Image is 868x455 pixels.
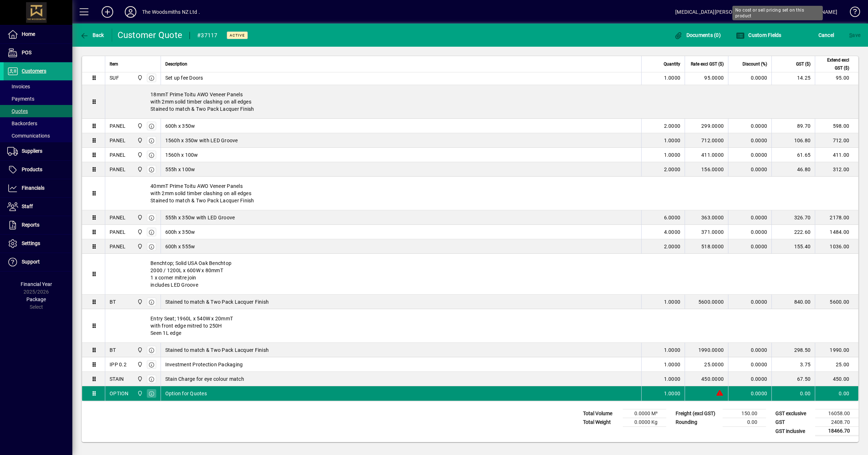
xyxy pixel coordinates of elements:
td: 0.0000 Kg [623,418,666,427]
div: 518.0000 [689,243,724,250]
td: 598.00 [815,119,858,133]
td: 0.00 [771,386,815,401]
span: Payments [7,96,34,102]
button: Back [78,29,106,42]
span: Discount (%) [743,60,767,68]
td: 46.80 [771,162,815,177]
div: Customer Quote [118,29,183,41]
div: PANEL [110,137,125,144]
td: 0.0000 [728,372,771,386]
span: Rate excl GST ($) [691,60,724,68]
span: Invoices [7,84,30,89]
div: 1990.0000 [689,346,724,354]
td: Total Volume [579,409,623,418]
td: 95.00 [815,71,858,85]
a: POS [4,44,72,62]
a: Settings [4,235,72,253]
div: PANEL [110,166,125,173]
a: Suppliers [4,142,72,160]
div: PANEL [110,122,125,130]
span: Set up fee Doors [165,74,203,81]
div: [MEDICAL_DATA][PERSON_NAME] [EMAIL_ADDRESS][DOMAIN_NAME] [675,6,837,18]
td: 106.80 [771,133,815,148]
span: 1560h x 100w [165,151,198,159]
span: 600h x 555w [165,243,195,250]
button: Documents (0) [672,29,723,42]
td: 1990.00 [815,343,858,357]
a: Quotes [4,105,72,117]
td: 0.0000 [728,386,771,401]
span: GST ($) [796,60,810,68]
td: 0.0000 [728,210,771,225]
td: 411.00 [815,148,858,162]
span: 1.0000 [664,346,681,354]
span: 600h x 350w [165,228,195,236]
div: 40mmT Prime Toitu AWO Veneer Panels with 2mm solid timber clashing on all edges Stained to match ... [105,177,858,210]
span: Communications [7,133,50,139]
div: PANEL [110,214,125,221]
span: S [849,32,852,38]
div: 371.0000 [689,228,724,236]
span: Package [26,296,46,302]
div: 25.0000 [689,361,724,368]
div: PANEL [110,243,125,250]
td: 67.50 [771,372,815,386]
a: Staff [4,198,72,216]
td: 312.00 [815,162,858,177]
span: Option for Quotes [165,390,207,397]
span: Stain Charge for eye colour match [165,375,244,383]
span: Home [22,31,35,37]
span: 4.0000 [664,228,681,236]
span: The Woodsmiths [135,298,144,306]
td: 0.0000 [728,225,771,239]
div: PANEL [110,151,125,159]
div: The Woodsmiths NZ Ltd . [142,6,200,18]
span: Cancel [818,29,834,41]
span: ave [849,29,860,41]
td: 326.70 [771,210,815,225]
span: Staff [22,203,33,209]
td: 1484.00 [815,225,858,239]
a: Payments [4,93,72,105]
td: 14.25 [771,71,815,85]
button: Save [847,29,862,42]
span: 600h x 350w [165,122,195,130]
td: 0.00 [723,418,766,427]
app-page-header-button: Back [72,29,112,42]
span: 1.0000 [664,298,681,306]
a: Backorders [4,117,72,130]
td: 89.70 [771,119,815,133]
div: IPP 0.2 [110,361,127,368]
span: The Woodsmiths [135,214,144,222]
div: 18mmT Prime Toitu AWO Veneer Panels with 2mm solid timber clashing on all edges Stained to match ... [105,85,858,118]
td: 0.0000 [728,343,771,357]
td: 450.00 [815,372,858,386]
td: Total Weight [579,418,623,427]
span: Item [110,60,118,68]
button: Custom Fields [734,29,783,42]
span: The Woodsmiths [135,228,144,236]
td: 5600.00 [815,295,858,309]
td: 0.0000 [728,148,771,162]
div: OPTION [110,390,129,397]
span: 1.0000 [664,390,681,397]
td: 298.50 [771,343,815,357]
span: Custom Fields [736,32,782,38]
span: POS [22,50,31,55]
div: 156.0000 [689,166,724,173]
span: 1.0000 [664,151,681,159]
a: Financials [4,179,72,197]
span: Extend excl GST ($) [820,56,849,72]
div: 363.0000 [689,214,724,221]
td: 150.00 [723,409,766,418]
td: 0.0000 [728,295,771,309]
td: 840.00 [771,295,815,309]
a: Communications [4,130,72,142]
td: 3.75 [771,357,815,372]
td: 0.0000 [728,162,771,177]
div: 712.0000 [689,137,724,144]
span: Stained to match & Two Pack Lacquer Finish [165,298,269,306]
span: The Woodsmiths [135,346,144,354]
span: Description [165,60,187,68]
span: The Woodsmiths [135,375,144,383]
